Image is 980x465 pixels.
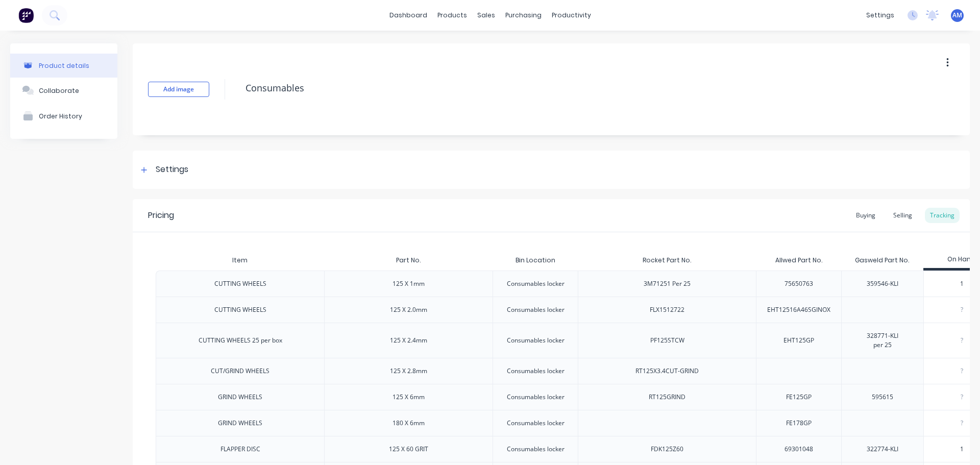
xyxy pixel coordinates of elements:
div: 125 X 2.4mm [390,336,427,345]
div: Tracking [925,208,960,223]
div: Allwed Part No. [767,248,830,273]
div: Part No. [388,248,429,273]
div: 180 X 6mm [393,419,425,428]
div: Consumables locker [507,366,565,376]
div: Consumables locker [507,393,565,402]
div: 125 X 60 GRIT [389,445,428,454]
div: FLX1512722 [650,305,684,314]
div: 125 X 6mm [393,393,425,402]
div: 69301048 [785,445,813,454]
div: 3M71251 Per 25 [644,279,691,288]
span: AM [952,11,962,20]
div: sales [472,8,500,23]
div: products [432,8,472,23]
div: Consumables locker [507,305,565,314]
div: 125 X 1mm [393,279,425,288]
div: 595615 [872,393,893,402]
div: 359546-KLI [867,279,898,288]
div: GRIND WHEELS [218,419,262,428]
div: 75650763 [785,279,813,288]
div: RT125GRIND [649,393,685,402]
div: Bin Location [507,248,563,273]
div: CUTTING WHEELS [214,305,266,314]
button: Product details [10,54,117,78]
div: 328771-KLI per 25 [867,331,898,350]
div: Settings [156,163,188,176]
div: GRIND WHEELS [218,393,262,402]
div: Item [224,248,256,273]
div: 125 X 2.8mm [390,366,427,376]
div: Consumables locker [507,336,565,345]
div: Pricing [148,209,174,222]
div: Consumables locker [507,419,565,428]
div: Consumables locker [507,279,565,288]
div: CUTTING WHEELS [214,279,266,288]
div: productivity [547,8,596,23]
div: PF125STCW [650,336,684,345]
div: FDK125Z60 [651,445,683,454]
div: Collaborate [39,87,79,94]
button: Collaborate [10,78,117,103]
div: Product details [39,62,89,69]
div: Buying [851,208,880,223]
a: dashboard [384,8,432,23]
div: Rocket Part No. [634,248,699,273]
div: FLAPPER DISC [220,445,260,454]
div: 125 X 2.0mm [390,305,427,314]
div: settings [861,8,899,23]
div: Selling [888,208,917,223]
button: Order History [10,103,117,129]
div: 322774-KLI [867,445,898,454]
div: Consumables locker [507,445,565,454]
div: FE125GP [786,393,812,402]
div: Gasweld Part No. [847,248,917,273]
div: CUT/GRIND WHEELS [211,366,269,376]
textarea: Consumables [240,76,886,100]
div: Order History [39,112,82,120]
div: CUTTING WHEELS 25 per box [199,336,282,345]
div: EHT12516A46SGINOX [767,305,830,314]
div: purchasing [500,8,547,23]
div: EHT125GP [783,336,814,345]
div: FE178GP [786,419,812,428]
button: Add image [148,82,209,97]
img: Factory [18,8,34,23]
div: RT125X3.4CUT-GRIND [635,366,699,376]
